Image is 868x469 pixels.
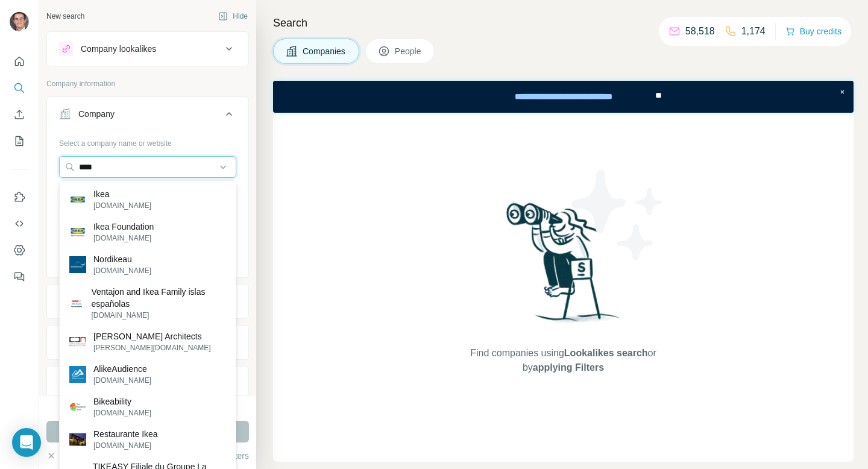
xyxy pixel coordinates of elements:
div: Company [78,108,115,120]
span: applying Filters [533,362,604,373]
p: 1,174 [741,24,766,39]
p: Bikeability [93,395,151,408]
button: Enrich CSV [10,104,29,125]
p: [PERSON_NAME] Architects [93,330,211,342]
span: Find companies using or by [467,346,659,375]
p: [DOMAIN_NAME] [93,200,151,211]
p: AlikeAudience [93,363,151,375]
img: Surfe Illustration - Woman searching with binoculars [501,200,626,334]
img: AlikeAudience [69,366,86,383]
img: Surfe Illustration - Stars [564,161,672,269]
button: My lists [10,130,29,152]
p: [DOMAIN_NAME] [93,440,158,451]
div: Company lookalikes [81,43,156,55]
button: Dashboard [10,239,29,261]
span: Lookalikes search [564,348,648,358]
button: Clear [46,450,81,462]
p: Company information [46,78,249,89]
p: 58,518 [685,24,715,39]
div: New search [46,11,84,22]
p: [DOMAIN_NAME] [91,310,226,321]
div: Select a company name or website [59,133,236,149]
span: People [395,45,423,57]
p: Nordikeau [93,253,151,265]
p: [DOMAIN_NAME] [93,375,151,386]
p: Restaurante Ikea [93,428,158,440]
button: Hide [210,7,256,25]
button: Buy credits [785,23,841,40]
img: Bikeability [69,398,86,415]
button: Use Surfe API [10,213,29,234]
span: Companies [303,45,347,57]
img: Avatar [10,12,29,31]
button: Annual revenue ($) [47,369,248,398]
img: Nordikeau [69,256,86,273]
p: [DOMAIN_NAME] [93,233,154,244]
iframe: Banner [273,81,854,113]
button: Company [47,99,248,133]
button: Feedback [10,266,29,288]
h4: Search [273,14,854,31]
button: Company lookalikes [47,34,248,63]
p: [DOMAIN_NAME] [93,408,151,418]
img: Chris Dikeakos Architects [69,333,86,350]
p: [DOMAIN_NAME] [93,265,151,276]
button: Use Surfe on LinkedIn [10,186,29,208]
p: Ikea [93,188,151,200]
img: Ventajon and Ikea Family islas españolas [69,296,84,310]
div: Open Intercom Messenger [12,428,41,457]
img: Ikea Foundation [69,224,86,241]
button: Quick start [10,51,29,72]
img: Ikea [69,191,86,208]
p: [PERSON_NAME][DOMAIN_NAME] [93,342,211,353]
p: Ventajon and Ikea Family islas españolas [91,286,226,310]
p: Ikea Foundation [93,221,154,233]
button: Search [10,77,29,99]
img: Restaurante Ikea [69,431,86,448]
button: HQ location [47,328,248,357]
button: Industry [47,287,248,316]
